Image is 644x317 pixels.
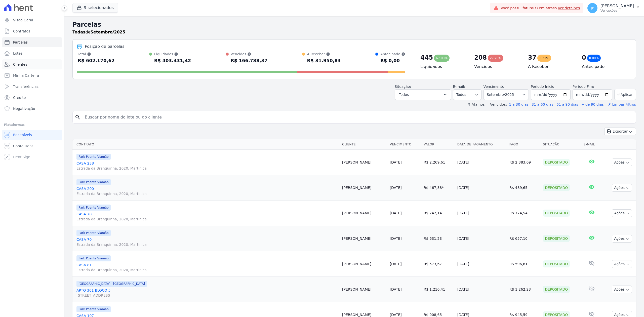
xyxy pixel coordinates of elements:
[2,93,62,103] a: Crédito
[583,1,644,15] button: JP [PERSON_NAME] Ver opções
[2,37,62,47] a: Parcelas
[340,139,388,150] th: Cliente
[455,226,507,251] td: [DATE]
[474,64,520,70] h4: Vencidos
[76,293,338,298] span: [STREET_ADDRESS]
[422,201,455,226] td: R$ 742,14
[507,277,541,302] td: R$ 1.262,23
[390,287,401,291] a: [DATE]
[422,226,455,251] td: R$ 631,23
[509,102,529,106] a: 1 a 30 dias
[76,230,111,236] span: Park Poente Viamão
[420,64,466,70] h4: Liquidados
[600,4,634,9] p: [PERSON_NAME]
[422,251,455,277] td: R$ 573,67
[72,20,636,29] h2: Parcelas
[390,186,401,190] a: [DATE]
[340,277,388,302] td: [PERSON_NAME]
[2,82,62,92] a: Transferências
[380,57,405,65] div: R$ 0,00
[75,114,81,120] i: search
[154,57,191,65] div: R$ 403.431,42
[13,29,30,34] span: Contratos
[91,30,125,34] strong: Setembro/2025
[13,18,33,23] span: Visão Geral
[422,150,455,175] td: R$ 2.269,61
[390,211,401,215] a: [DATE]
[13,51,23,56] span: Lotes
[76,237,338,247] a: CASA 70Estrada da Branquinha, 2020, Martinica
[231,57,268,65] div: R$ 166.788,37
[420,54,433,62] div: 445
[455,175,507,201] td: [DATE]
[72,30,86,34] strong: Todas
[390,160,401,164] a: [DATE]
[2,70,62,81] a: Minha Carteira
[72,29,125,35] p: de
[455,277,507,302] td: [DATE]
[307,57,341,65] div: R$ 31.950,83
[537,55,551,62] div: 5,31%
[604,128,636,135] button: Exportar
[507,226,541,251] td: R$ 657,10
[507,201,541,226] td: R$ 774,54
[13,106,35,111] span: Negativação
[380,52,405,57] div: Antecipado
[474,54,487,62] div: 208
[543,184,570,191] div: Depositado
[484,85,505,89] label: Vencimento:
[591,6,594,10] span: JP
[76,179,111,185] span: Park Poente Viamão
[2,15,62,25] a: Visão Geral
[340,175,388,201] td: [PERSON_NAME]
[614,89,636,100] button: Aplicar
[76,262,338,272] a: CASA 81Estrada da Branquinha, 2020, Martinica
[307,52,341,57] div: A Receber
[453,85,465,89] label: E-mail:
[488,55,503,62] div: 27,70%
[2,141,62,151] a: Conta Hent
[507,150,541,175] td: R$ 2.383,09
[2,26,62,36] a: Contratos
[541,139,582,150] th: Situação
[422,139,455,150] th: Valor
[455,139,507,150] th: Data de Pagamento
[467,102,485,106] label: ↯ Atalhos
[85,44,125,50] div: Posição de parcelas
[543,235,570,242] div: Depositado
[606,102,636,106] a: ✗ Limpar Filtros
[13,40,28,45] span: Parcelas
[399,92,409,98] span: Todos
[434,55,450,62] div: 67,00%
[422,277,455,302] td: R$ 1.216,41
[76,161,338,171] a: CASA 238Estrada da Branquinha, 2020, Martinica
[231,52,268,57] div: Vencidos
[76,186,338,196] a: CASA 200Estrada da Branquinha, 2020, Martinica
[76,154,111,160] span: Park Poente Viamão
[388,139,422,150] th: Vencimento
[76,267,338,272] span: Estrada da Branquinha, 2020, Martinica
[72,3,118,13] button: 9 selecionados
[587,55,601,62] div: 0,00%
[543,210,570,217] div: Depositado
[76,166,338,171] span: Estrada da Branquinha, 2020, Martinica
[395,89,451,100] button: Todos
[395,85,411,89] label: Situação:
[501,6,580,11] span: Você possui fatura(s) em atraso.
[612,158,632,166] button: Ações
[340,251,388,277] td: [PERSON_NAME]
[532,102,553,106] a: 31 a 60 dias
[507,251,541,277] td: R$ 596,61
[340,150,388,175] td: [PERSON_NAME]
[154,52,191,57] div: Liquidados
[612,209,632,217] button: Ações
[507,139,541,150] th: Pago
[582,54,586,62] div: 0
[573,84,612,89] label: Período Fim:
[76,242,338,247] span: Estrada da Branquinha, 2020, Martinica
[390,236,401,241] a: [DATE]
[531,85,555,89] label: Período Inicío:
[2,130,62,140] a: Recebíveis
[340,201,388,226] td: [PERSON_NAME]
[76,281,147,287] span: [GEOGRAPHIC_DATA] - [GEOGRAPHIC_DATA]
